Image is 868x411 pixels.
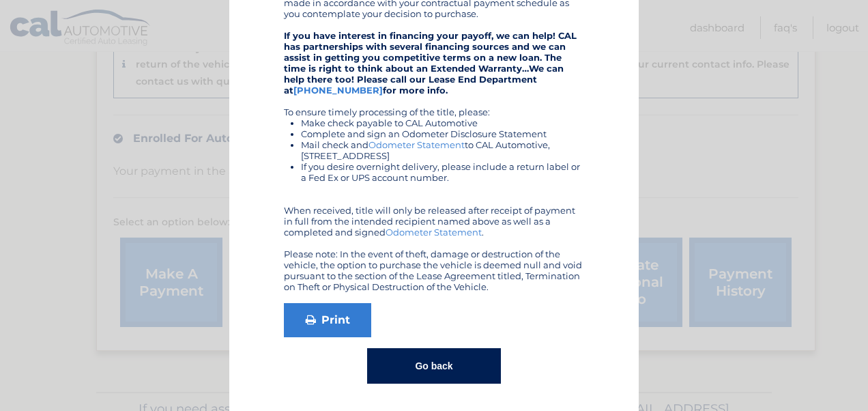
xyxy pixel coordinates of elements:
li: If you desire overnight delivery, please include a return label or a Fed Ex or UPS account number. [301,161,584,183]
li: Complete and sign an Odometer Disclosure Statement [301,128,584,139]
a: Print [284,303,371,337]
strong: If you have interest in financing your payoff, we can help! CAL has partnerships with several fin... [284,30,577,96]
button: Go back [367,348,500,384]
a: Odometer Statement [368,139,465,150]
li: Mail check and to CAL Automotive, [STREET_ADDRESS] [301,139,584,161]
li: Make check payable to CAL Automotive [301,117,584,128]
a: [PHONE_NUMBER] [293,85,383,96]
a: Odometer Statement [386,227,482,238]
